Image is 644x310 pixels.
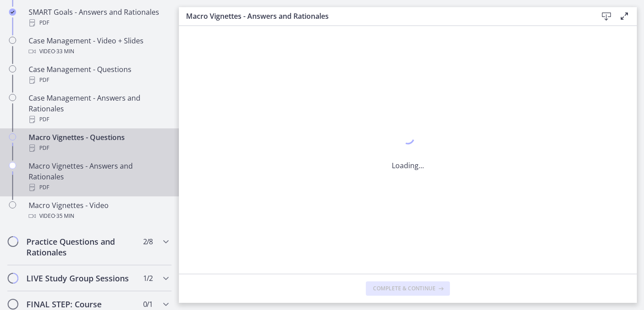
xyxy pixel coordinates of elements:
[26,273,136,284] h2: LIVE Study Group Sessions
[29,200,168,221] div: Macro Vignettes - Video
[29,35,168,57] div: Case Management - Video + Slides
[29,114,168,125] div: PDF
[55,211,74,221] span: · 35 min
[9,8,16,16] i: Completed
[29,64,168,85] div: Case Management - Questions
[29,132,168,153] div: Macro Vignettes - Questions
[26,236,136,258] h2: Practice Questions and Rationales
[29,7,168,28] div: SMART Goals - Answers and Rationales
[392,160,424,171] p: Loading...
[29,46,168,57] div: Video
[29,211,168,221] div: Video
[29,182,168,193] div: PDF
[392,129,424,149] div: 1
[366,281,450,296] button: Complete & continue
[29,75,168,85] div: PDF
[29,143,168,153] div: PDF
[186,11,583,21] h3: Macro Vignettes - Answers and Rationales
[143,299,153,310] span: 0 / 1
[29,161,168,193] div: Macro Vignettes - Answers and Rationales
[373,285,436,292] span: Complete & continue
[143,236,153,247] span: 2 / 8
[55,46,74,57] span: · 33 min
[29,17,168,28] div: PDF
[29,93,168,125] div: Case Management - Answers and Rationales
[143,273,153,284] span: 1 / 2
